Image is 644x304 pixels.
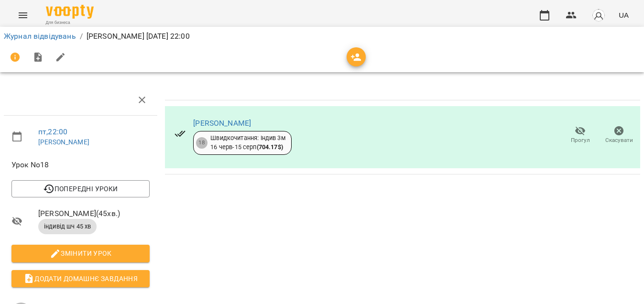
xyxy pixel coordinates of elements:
[11,270,150,287] button: Додати домашнє завдання
[4,31,640,42] nav: хлебные крошки
[615,6,633,24] button: UA
[87,31,190,42] p: [PERSON_NAME] [DATE] 22:00
[46,5,94,19] img: Логотип Voopty
[605,136,633,144] span: Скасувати
[11,180,150,197] button: Попередні уроки
[38,209,118,218] font: [PERSON_NAME] ( 45 хв.
[38,222,97,231] span: індивід шч 45 хв
[11,159,150,171] span: Урок No18
[193,119,251,128] a: [PERSON_NAME]
[38,208,150,219] span: )
[38,127,67,136] a: пт , 22:00
[55,183,118,195] font: Попередні уроки
[210,134,285,152] div: Швидкочитання: Індив 3м 16 черв - 15 серп
[34,273,138,284] font: Додати домашнє завдання
[4,32,76,41] a: Журнал відвідувань
[600,122,638,149] button: Скасувати
[46,20,94,26] span: Для бизнеса
[561,122,600,149] button: Прогул
[196,137,207,149] div: 18
[592,9,605,22] img: avatar_s.png
[61,248,111,259] font: Змінити урок
[257,143,283,151] b: ( 704.17 $ )
[38,138,89,146] a: [PERSON_NAME]
[80,31,83,42] li: /
[571,136,590,144] span: Прогул
[11,245,150,262] button: Змінити урок
[619,10,629,20] span: UA
[11,4,34,27] button: Меню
